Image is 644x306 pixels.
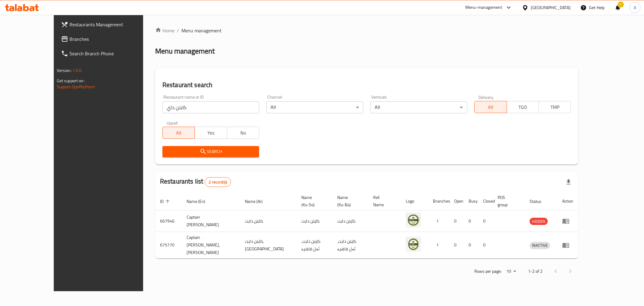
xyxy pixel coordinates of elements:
[531,4,571,11] div: [GEOGRAPHIC_DATA]
[56,17,161,32] a: Restaurants Management
[155,192,578,259] table: enhanced table
[477,103,504,112] span: All
[507,101,539,113] button: TGO
[530,242,550,249] div: INACTIVE
[370,101,467,113] div: All
[530,218,548,225] div: HIDDEN
[162,127,195,139] button: All
[478,210,493,232] td: 0
[530,218,548,225] span: HIDDEN
[428,192,449,210] th: Branches
[504,267,518,276] div: Rows per page:
[167,148,254,155] span: Search
[194,127,227,139] button: Yes
[69,35,156,43] span: Branches
[56,46,161,61] a: Search Branch Phone
[57,83,95,91] a: Support.OpsPlatform
[177,27,179,34] li: /
[72,67,82,74] span: 1.0.0
[498,194,518,208] span: POS group
[634,4,636,11] span: A
[165,129,192,137] span: All
[464,232,478,259] td: 0
[240,210,296,232] td: كابتن دايت
[155,46,215,56] h2: Menu management
[479,95,494,99] label: Delivery
[197,129,224,137] span: Yes
[167,121,178,125] label: Upsell
[541,103,569,112] span: TMP
[401,192,428,210] th: Logo
[205,177,231,187] div: Total records count
[182,232,240,259] td: Captain [PERSON_NAME], [PERSON_NAME]
[530,198,549,205] span: Status
[373,194,394,208] span: Ref. Name
[160,198,171,205] span: ID
[337,194,361,208] span: Name (Ku-Ba)
[181,27,222,34] span: Menu management
[245,198,271,205] span: Name (Ar)
[69,50,156,57] span: Search Branch Phone
[465,4,502,11] div: Menu-management
[155,27,175,34] a: Home
[474,101,507,113] button: All
[162,101,259,113] input: Search for restaurant name or ID..
[406,212,421,227] img: Captain Diet
[332,210,368,232] td: کاپتن دایت
[227,127,259,139] button: No
[557,192,578,210] th: Action
[229,129,257,137] span: No
[449,210,464,232] td: 0
[301,194,325,208] span: Name (Ku-So)
[187,198,213,205] span: Name (En)
[56,32,161,46] a: Branches
[428,232,449,259] td: 1
[562,242,573,249] div: Menu
[69,21,156,28] span: Restaurants Management
[539,101,571,113] button: TMP
[162,146,259,157] button: Search
[509,103,537,112] span: TGO
[464,210,478,232] td: 0
[182,210,240,232] td: Captain [PERSON_NAME]
[478,192,493,210] th: Closed
[449,232,464,259] td: 0
[406,236,421,252] img: Captain Diet, Al Qahera
[474,268,501,275] p: Rows per page:
[528,268,543,275] p: 1-2 of 2
[205,179,231,185] span: 2 record(s)
[155,27,578,34] nav: breadcrumb
[266,101,363,113] div: All
[332,232,368,259] td: کاپتن دایت، ئەل قاهرە
[561,175,576,189] div: Export file
[155,232,182,259] td: 675770
[240,232,296,259] td: كابتن دايت, [GEOGRAPHIC_DATA]
[464,192,478,210] th: Busy
[449,192,464,210] th: Open
[162,80,571,90] h2: Restaurant search
[296,210,332,232] td: کاپتن دایت
[296,232,332,259] td: کاپتن دایت، ئەل قاهرە
[478,232,493,259] td: 0
[428,210,449,232] td: 1
[155,210,182,232] td: 667946
[530,242,550,249] span: INACTIVE
[57,77,85,85] span: Get support on:
[562,217,573,225] div: Menu
[57,67,72,74] span: Version:
[160,177,231,187] h2: Restaurants list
